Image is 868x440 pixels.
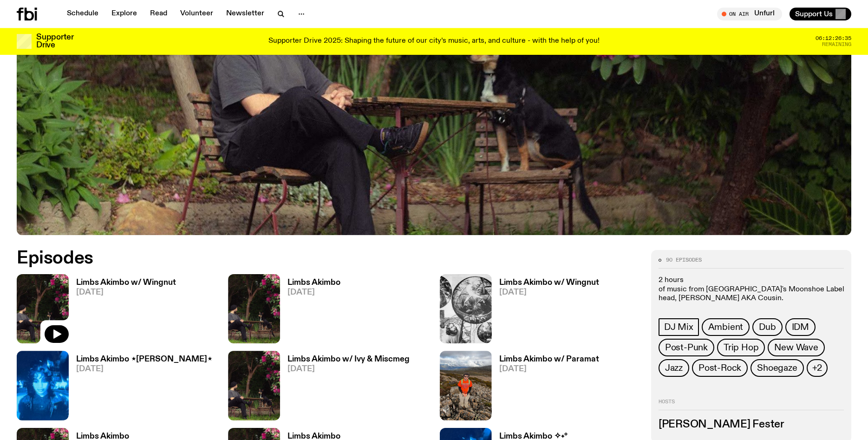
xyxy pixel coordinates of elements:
span: 06:12:26:35 [816,36,851,41]
a: New Wave [768,339,824,356]
a: IDM [785,318,816,336]
a: Ambient [702,318,750,336]
a: Shoegaze [751,359,803,377]
span: Post-Rock [698,363,741,373]
span: IDM [792,322,809,332]
span: [DATE] [499,365,599,373]
a: Read [144,7,173,20]
h3: Limbs Akimbo w/ Paramat [499,355,599,363]
a: Volunteer [175,7,219,20]
h3: Limbs Akimbo w/ Wingnut [499,279,599,287]
span: 90 episodes [666,257,702,263]
span: [DATE] [76,365,212,373]
a: Limbs Akimbo ⋆[PERSON_NAME]⋆[DATE] [69,355,212,420]
img: Image from 'Domebooks: Reflecting on Domebook 2' by Lloyd Kahn [440,274,492,343]
a: Limbs Akimbo w/ Ivy & Miscmeg[DATE] [280,355,410,420]
a: Limbs Akimbo w/ Wingnut[DATE] [69,279,176,343]
button: Support Us [790,7,851,20]
span: [DATE] [499,289,599,296]
a: Explore [106,7,143,20]
span: [DATE] [76,289,176,296]
a: DJ Mix [659,318,699,336]
a: Limbs Akimbo[DATE] [280,279,340,343]
a: Newsletter [221,7,270,20]
p: Supporter Drive 2025: Shaping the future of our city’s music, arts, and culture - with the help o... [268,37,600,46]
a: Trip Hop [717,339,765,356]
span: DJ Mix [664,322,693,332]
button: +2 [807,359,828,377]
h3: Limbs Akimbo ⋆[PERSON_NAME]⋆ [76,355,212,363]
span: [DATE] [287,365,410,373]
span: Jazz [665,363,683,373]
a: Schedule [61,7,104,20]
h3: Supporter Drive [36,33,73,49]
span: +2 [812,363,822,373]
span: Trip Hop [724,342,758,353]
h3: Limbs Akimbo w/ Ivy & Miscmeg [287,355,410,363]
span: Ambient [708,322,744,332]
p: 2 hours of music from [GEOGRAPHIC_DATA]'s Moonshoe Label head, [PERSON_NAME] AKA Cousin. [659,276,844,303]
a: Limbs Akimbo w/ Wingnut[DATE] [492,279,599,343]
img: Jackson sits at an outdoor table, legs crossed and gazing at a black and brown dog also sitting a... [228,351,280,420]
a: Jazz [659,359,689,377]
h2: Hosts [659,399,844,410]
span: Support Us [795,10,833,18]
h2: Episodes [17,250,569,267]
a: Limbs Akimbo w/ Paramat[DATE] [492,355,599,420]
a: Dub [752,318,782,336]
h3: [PERSON_NAME] Fester [659,420,844,430]
span: New Wave [774,342,818,353]
img: Jackson sits at an outdoor table, legs crossed and gazing at a black and brown dog also sitting a... [17,274,69,343]
span: Shoegaze [757,363,797,373]
a: Post-Rock [692,359,748,377]
span: Remaining [822,42,851,47]
span: [DATE] [287,289,340,296]
h3: Limbs Akimbo w/ Wingnut [76,279,176,287]
span: Post-Punk [665,342,708,353]
button: On AirUnfurl [717,7,782,20]
a: Post-Punk [659,339,714,356]
h3: Limbs Akimbo [287,279,340,287]
span: Dub [759,322,776,332]
img: Jackson sits at an outdoor table, legs crossed and gazing at a black and brown dog also sitting a... [228,274,280,343]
